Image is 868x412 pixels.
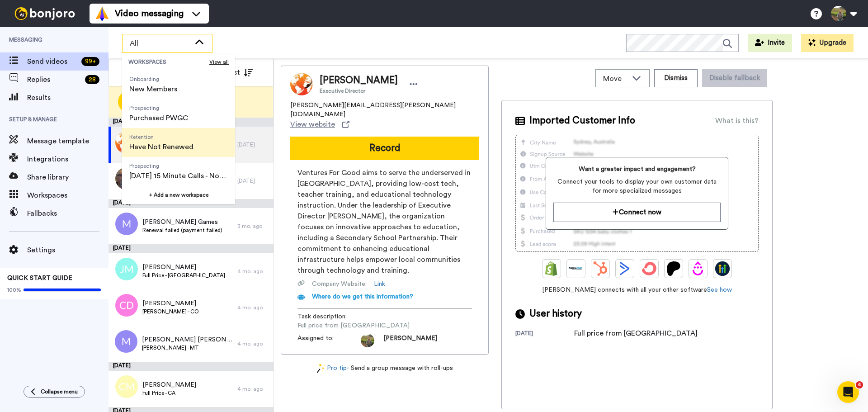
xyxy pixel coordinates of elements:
img: Patreon [666,261,681,276]
img: magic-wand.svg [317,364,325,373]
div: 4 mo. ago [237,385,269,393]
span: QUICK START GUIDE [7,275,72,281]
span: Want a greater impact and engagement? [553,165,720,174]
span: Where do we get this information? [312,294,413,300]
span: Send videos [27,56,78,67]
div: 99 + [81,57,99,66]
button: Collapse menu [24,386,85,398]
span: View all [209,58,229,66]
span: [PERSON_NAME] [320,74,398,87]
button: Invite [748,34,792,52]
span: [DATE] 15 Minute Calls - Not Joined [129,170,228,181]
span: [PERSON_NAME] [142,299,199,308]
span: [PERSON_NAME][EMAIL_ADDRESS][PERSON_NAME][DOMAIN_NAME] [290,101,479,119]
img: ConvertKit [642,261,656,276]
span: Onboarding [129,76,177,83]
span: All [130,38,190,49]
span: Prospecting [129,162,228,170]
span: [PERSON_NAME] [383,334,437,347]
a: View website [290,119,349,130]
div: 28 [85,75,99,84]
img: 95fb7a91-b7cb-4e41-81ac-d8cc41e5504a.jpg [115,167,138,190]
span: Retention [129,133,193,141]
span: Collapse menu [41,388,78,395]
img: vm-color.svg [95,6,109,21]
button: Disable fallback [702,69,767,87]
img: Hubspot [593,261,608,276]
span: Ventures For Good aims to serve the underserved in [GEOGRAPHIC_DATA], providing low-cost tech, te... [297,167,472,276]
span: Full price from [GEOGRAPHIC_DATA] [297,321,410,330]
a: See how [707,287,732,293]
span: Video messaging [115,7,184,20]
span: Purchased PWGC [129,113,188,123]
img: Ontraport [569,261,583,276]
span: Integrations [27,154,108,165]
div: [DATE] [237,141,269,148]
span: [PERSON_NAME] [142,380,196,389]
span: Assigned to: [297,334,361,347]
div: [DATE] [515,330,574,339]
span: [PERSON_NAME] connects with all your other software [515,285,759,294]
div: [DATE] [237,177,269,185]
span: [PERSON_NAME] - CO [142,308,199,315]
span: WORKSPACES [128,58,209,66]
span: New Members [129,84,177,95]
img: Image of Joanne Clemente [290,73,313,95]
button: Upgrade [801,34,854,52]
img: cd.png [115,294,138,317]
span: 4 [856,381,863,388]
img: GoHighLevel [715,261,730,276]
span: Executive Director [320,87,398,95]
span: Fallbacks [27,208,108,219]
span: Connect your tools to display your own customer data for more specialized messages [553,177,720,195]
span: Full Price - [GEOGRAPHIC_DATA] [142,272,225,279]
iframe: Intercom live chat [837,381,859,403]
span: Renewal failed (payment failed) [142,227,222,234]
span: Replies [27,74,81,85]
span: [PERSON_NAME] [PERSON_NAME] [142,335,233,344]
div: [DATE] [108,244,274,253]
span: Have Not Renewed [129,142,193,152]
span: Company Website : [312,279,367,289]
div: 4 mo. ago [237,340,269,347]
img: a409a169-d5fb-402b-8099-cb3caa754185-1554329145.jpg [361,334,374,347]
div: 3 mo. ago [237,223,269,230]
img: m.png [115,330,137,353]
span: Workspaces [27,190,108,201]
img: cm.png [115,375,138,398]
img: ActiveCampaign [618,261,632,276]
div: - Send a group message with roll-ups [281,364,489,373]
img: 38c87454-6135-4ed0-85eb-81aea101e297.jpg [115,131,138,154]
a: Link [374,279,385,289]
div: [DATE] [108,118,274,127]
span: Imported Customer Info [529,114,635,128]
div: [DATE] [108,199,274,208]
div: Full price from [GEOGRAPHIC_DATA] [574,328,698,339]
span: [PERSON_NAME] - MT [142,344,233,351]
span: Prospecting [129,104,188,112]
img: Shopify [544,261,559,276]
span: View website [290,119,335,130]
button: Record [290,137,479,160]
div: 4 mo. ago [237,304,269,311]
button: Dismiss [654,69,698,87]
button: Connect now [553,203,720,222]
span: Task description : [297,312,361,321]
span: User history [529,307,582,321]
div: [DATE] [108,362,274,371]
img: jm.png [115,258,138,280]
img: Drip [691,261,705,276]
span: Message template [27,136,108,147]
span: 100% [7,286,21,294]
img: m.png [115,213,138,235]
span: Results [27,92,108,103]
img: bj-logo-header-white.svg [11,7,79,20]
a: Pro tip [317,364,347,373]
span: Share library [27,172,108,183]
span: [PERSON_NAME] [142,263,225,272]
span: Full Price - CA [142,389,196,397]
div: 4 mo. ago [237,268,269,275]
div: What is this? [715,115,759,126]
